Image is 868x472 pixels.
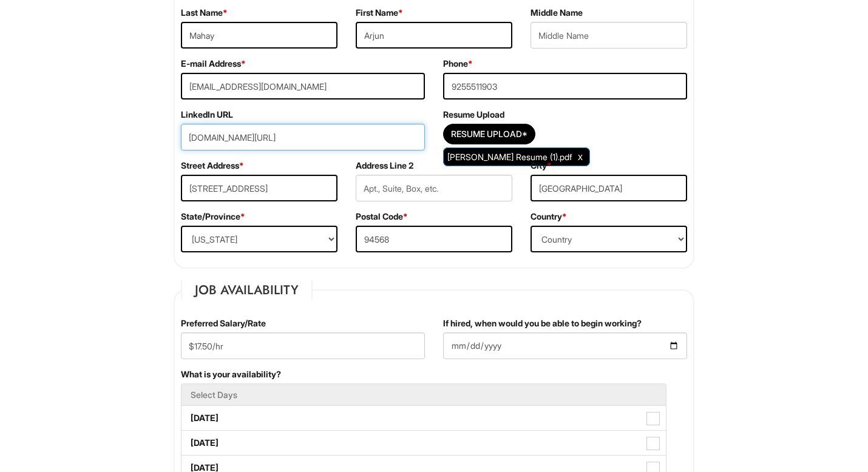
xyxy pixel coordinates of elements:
[447,152,572,162] span: [PERSON_NAME] Resume (1).pdf
[181,368,281,380] label: What is your availability?
[531,175,687,201] input: City
[181,406,666,430] label: [DATE]
[356,226,512,252] input: Postal Code
[443,58,473,70] label: Phone
[356,175,512,201] input: Apt., Suite, Box, etc.
[181,58,246,70] label: E-mail Address
[356,160,413,172] label: Address Line 2
[356,211,408,223] label: Postal Code
[181,73,425,99] input: E-mail Address
[181,332,425,359] input: Preferred Salary/Rate
[356,22,512,49] input: First Name
[575,149,586,165] a: Clear Uploaded File
[443,124,535,144] button: Resume Upload*Resume Upload*
[531,160,552,172] label: City
[181,22,337,49] input: Last Name
[191,390,657,399] h5: Select Days
[181,160,244,172] label: Street Address
[181,431,666,455] label: [DATE]
[443,317,642,329] label: If hired, when would you be able to begin working?
[531,226,687,252] select: Country
[531,22,687,49] input: Middle Name
[181,226,337,252] select: State/Province
[181,317,266,329] label: Preferred Salary/Rate
[181,7,228,19] label: Last Name
[443,73,687,99] input: Phone
[181,124,425,150] input: LinkedIn URL
[181,281,313,299] legend: Job Availability
[531,211,567,223] label: Country
[356,7,403,19] label: First Name
[181,109,233,121] label: LinkedIn URL
[531,7,583,19] label: Middle Name
[181,175,337,201] input: Street Address
[181,211,245,223] label: State/Province
[443,109,504,121] label: Resume Upload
